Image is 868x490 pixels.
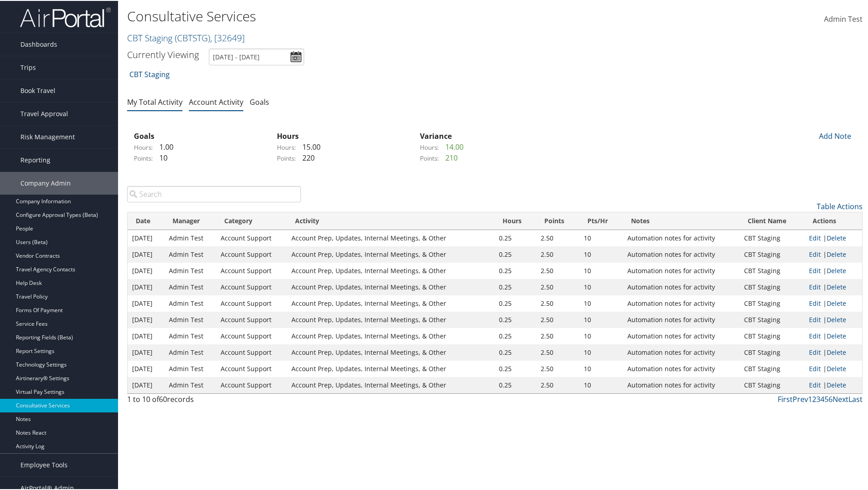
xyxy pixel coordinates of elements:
[128,327,164,343] td: [DATE]
[827,298,846,307] a: Delete
[804,376,862,392] td: |
[829,393,833,403] a: 6
[287,278,494,294] td: Account Prep, Updates, Internal Meetings, & Other
[824,13,863,23] span: Admin Test
[808,393,812,403] a: 1
[20,78,55,101] span: Book Travel
[536,211,579,229] th: Points
[216,211,287,229] th: Category: activate to sort column ascending
[494,294,537,311] td: 0.25
[128,262,164,278] td: [DATE]
[287,343,494,360] td: Account Prep, Updates, Internal Meetings, & Other
[164,294,216,311] td: Admin Test
[809,265,821,274] a: Edit
[827,363,846,372] a: Delete
[20,6,111,27] img: airportal-logo.png
[494,360,537,376] td: 0.25
[129,64,170,83] a: CBT Staging
[287,211,494,229] th: Activity: activate to sort column ascending
[155,152,168,162] span: 10
[579,360,623,376] td: 10
[420,153,439,162] label: Points:
[812,393,816,403] a: 2
[216,327,287,343] td: Account Support
[164,360,216,376] td: Admin Test
[623,229,739,245] td: Automation notes for activity
[127,6,617,25] h1: Consultative Services
[287,327,494,343] td: Account Prep, Updates, Internal Meetings, & Other
[833,393,848,403] a: Next
[793,393,808,403] a: Prev
[128,245,164,262] td: [DATE]
[536,262,579,278] td: 2.50
[287,360,494,376] td: Account Prep, Updates, Internal Meetings, & Other
[250,96,269,106] a: Goals
[128,211,164,229] th: Date: activate to sort column ascending
[127,185,301,201] input: Search
[127,96,182,106] a: My Total Activity
[804,229,862,245] td: |
[536,376,579,392] td: 2.50
[536,294,579,311] td: 2.50
[20,171,71,194] span: Company Admin
[579,376,623,392] td: 10
[164,211,216,229] th: Manager: activate to sort column ascending
[804,278,862,294] td: |
[579,278,623,294] td: 10
[827,265,846,274] a: Delete
[164,278,216,294] td: Admin Test
[494,211,537,229] th: Hours
[809,347,821,356] a: Edit
[536,229,579,245] td: 2.50
[20,55,36,78] span: Trips
[623,245,739,262] td: Automation notes for activity
[827,331,846,339] a: Delete
[216,360,287,376] td: Account Support
[623,211,739,229] th: Notes
[189,96,243,106] a: Account Activity
[827,314,846,323] a: Delete
[164,245,216,262] td: Admin Test
[623,376,739,392] td: Automation notes for activity
[817,201,863,211] a: Table Actions
[128,343,164,360] td: [DATE]
[128,294,164,311] td: [DATE]
[277,153,296,162] label: Points:
[536,343,579,360] td: 2.50
[216,229,287,245] td: Account Support
[827,282,846,290] a: Delete
[740,311,805,327] td: CBT Staging
[536,245,579,262] td: 2.50
[128,278,164,294] td: [DATE]
[579,229,623,245] td: 10
[209,48,304,64] input: [DATE] - [DATE]
[128,376,164,392] td: [DATE]
[809,233,821,241] a: Edit
[848,393,863,403] a: Last
[298,141,321,151] span: 15.00
[804,311,862,327] td: |
[128,229,164,245] td: [DATE]
[740,262,805,278] td: CBT Staging
[809,363,821,372] a: Edit
[824,5,863,33] a: Admin Test
[824,393,829,403] a: 5
[216,262,287,278] td: Account Support
[210,31,245,43] span: , [ 32649 ]
[579,294,623,311] td: 10
[164,262,216,278] td: Admin Test
[127,48,199,60] h3: Currently Viewing
[216,311,287,327] td: Account Support
[494,229,537,245] td: 0.25
[494,262,537,278] td: 0.25
[127,31,245,43] a: CBT Staging
[740,343,805,360] td: CBT Staging
[164,229,216,245] td: Admin Test
[804,262,862,278] td: |
[536,311,579,327] td: 2.50
[740,327,805,343] td: CBT Staging
[816,393,820,403] a: 3
[536,278,579,294] td: 2.50
[623,278,739,294] td: Automation notes for activity
[804,294,862,311] td: |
